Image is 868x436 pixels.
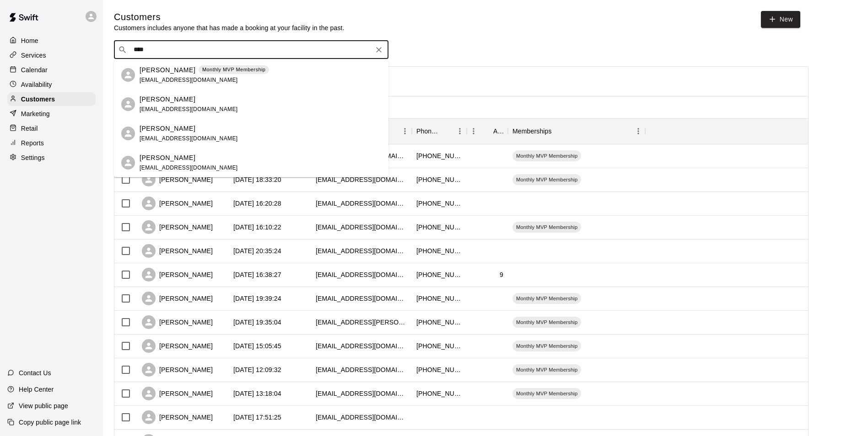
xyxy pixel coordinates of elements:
[142,410,213,424] div: [PERSON_NAME]
[512,364,581,375] div: Monthly MVP Membership
[21,65,48,74] p: Calendar
[480,125,493,138] button: Sort
[416,151,462,160] div: +19038249862
[114,41,388,59] div: Search customers by name or email
[412,118,467,144] div: Phone Number
[512,150,581,161] div: Monthly MVP Membership
[121,127,135,140] div: jason Harvey
[140,135,238,142] span: [EMAIL_ADDRESS][DOMAIN_NAME]
[142,315,213,329] div: [PERSON_NAME]
[7,107,96,121] a: Marketing
[142,244,213,258] div: [PERSON_NAME]
[142,268,213,282] div: [PERSON_NAME]
[508,118,645,144] div: Memberships
[416,118,440,144] div: Phone Number
[512,388,581,399] div: Monthly MVP Membership
[512,319,581,326] span: Monthly MVP Membership
[372,43,385,56] button: Clear
[233,175,281,184] div: 2025-08-16 18:33:20
[416,223,462,232] div: +12105923695
[21,36,38,45] p: Home
[512,295,581,302] span: Monthly MVP Membership
[416,365,462,374] div: +18705717283
[512,222,581,233] div: Monthly MVP Membership
[233,294,281,303] div: 2025-08-05 19:39:24
[21,95,55,104] p: Customers
[233,365,281,374] div: 2025-08-04 12:09:32
[21,138,44,148] p: Reports
[142,173,213,186] div: [PERSON_NAME]
[140,77,238,83] span: [EMAIL_ADDRESS][DOMAIN_NAME]
[7,34,96,48] a: Home
[140,165,238,171] span: [EMAIL_ADDRESS][DOMAIN_NAME]
[512,317,581,328] div: Monthly MVP Membership
[316,175,407,184] div: jacksmom35@hotmail.com
[121,156,135,170] div: Ben Harvey
[121,68,135,82] div: Niki Harvey
[142,220,213,234] div: [PERSON_NAME]
[631,124,645,138] button: Menu
[142,292,213,305] div: [PERSON_NAME]
[416,199,462,208] div: +17252326575
[316,294,407,303] div: jennifernealcarter@gmail.com
[7,122,96,135] a: Retail
[416,246,462,255] div: +19038240808
[316,389,407,398] div: shelbydickinson0820@yahoo.com
[512,390,581,397] span: Monthly MVP Membership
[21,124,38,133] p: Retail
[512,223,581,231] span: Monthly MVP Membership
[142,339,213,353] div: [PERSON_NAME]
[7,63,96,77] div: Calendar
[761,11,800,28] a: New
[233,318,281,327] div: 2025-08-05 19:35:04
[114,11,345,23] h5: Customers
[512,176,581,183] span: Monthly MVP Membership
[7,151,96,165] a: Settings
[140,65,195,75] p: [PERSON_NAME]
[512,118,552,144] div: Memberships
[7,78,96,91] div: Availability
[552,125,565,138] button: Sort
[7,92,96,106] a: Customers
[7,48,96,62] a: Services
[140,153,195,163] p: [PERSON_NAME]
[202,66,265,74] p: Monthly MVP Membership
[140,124,195,133] p: [PERSON_NAME]
[311,118,412,144] div: Email
[140,95,195,104] p: [PERSON_NAME]
[21,109,50,118] p: Marketing
[512,174,581,185] div: Monthly MVP Membership
[467,118,508,144] div: Age
[512,152,581,160] span: Monthly MVP Membership
[416,294,462,303] div: +18173070891
[416,389,462,398] div: +18705572200
[416,270,462,279] div: +19032939947
[440,125,453,138] button: Sort
[19,385,54,394] p: Help Center
[316,270,407,279] div: whitneymason805@gmail.com
[500,270,503,279] div: 9
[512,366,581,373] span: Monthly MVP Membership
[493,118,503,144] div: Age
[512,342,581,350] span: Monthly MVP Membership
[512,293,581,304] div: Monthly MVP Membership
[416,318,462,327] div: +19037172186
[416,175,462,184] div: +15018278355
[21,153,45,162] p: Settings
[142,363,213,377] div: [PERSON_NAME]
[416,341,462,351] div: +19186405426
[19,401,68,410] p: View public page
[21,51,46,60] p: Services
[233,246,281,255] div: 2025-08-15 20:35:24
[233,413,281,422] div: 2025-08-01 17:51:25
[142,387,213,400] div: [PERSON_NAME]
[19,418,81,427] p: Copy public page link
[7,136,96,150] a: Reports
